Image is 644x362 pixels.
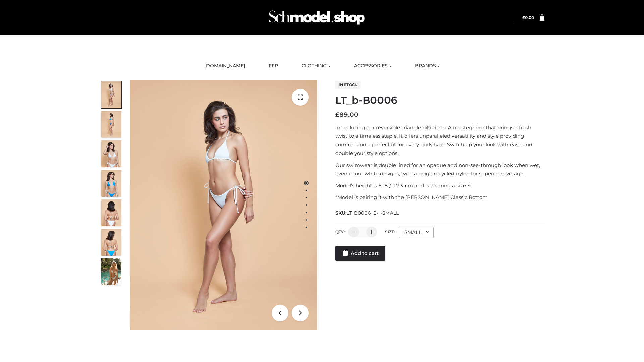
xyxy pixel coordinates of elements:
a: FFP [264,59,283,73]
p: Model’s height is 5 ‘8 / 173 cm and is wearing a size S. [335,181,544,190]
img: ArielClassicBikiniTop_CloudNine_AzureSky_OW114ECO_4-scaled.jpg [101,170,121,197]
span: SKU: [335,209,399,217]
h1: LT_b-B0006 [335,94,544,106]
p: Our swimwear is double lined for an opaque and non-see-through look when wet, even in our white d... [335,161,544,178]
img: ArielClassicBikiniTop_CloudNine_AzureSky_OW114ECO_8-scaled.jpg [101,229,121,256]
img: ArielClassicBikiniTop_CloudNine_AzureSky_OW114ECO_3-scaled.jpg [101,140,121,167]
span: £ [522,15,525,20]
img: ArielClassicBikiniTop_CloudNine_AzureSky_OW114ECO_7-scaled.jpg [101,199,121,226]
a: £0.00 [522,15,534,20]
p: Introducing our reversible triangle bikini top. A masterpiece that brings a fresh twist to a time... [335,123,544,158]
span: £ [335,111,339,118]
label: Size: [385,229,395,234]
span: LT_B0006_2-_-SMALL [346,210,399,216]
a: CLOTHING [297,59,335,73]
img: ArielClassicBikiniTop_CloudNine_AzureSky_OW114ECO_1-scaled.jpg [101,81,121,108]
label: QTY: [335,229,345,234]
span: In stock [335,81,361,89]
p: *Model is pairing it with the [PERSON_NAME] Classic Bottom [335,193,544,202]
bdi: 89.00 [335,111,358,118]
img: Schmodel Admin 964 [266,4,367,31]
a: [DOMAIN_NAME] [199,59,250,73]
bdi: 0.00 [522,15,534,20]
div: SMALL [399,227,434,238]
a: BRANDS [410,59,445,73]
img: ArielClassicBikiniTop_CloudNine_AzureSky_OW114ECO_1 [130,80,317,330]
img: ArielClassicBikiniTop_CloudNine_AzureSky_OW114ECO_2-scaled.jpg [101,111,121,138]
a: Add to cart [335,246,385,261]
img: Arieltop_CloudNine_AzureSky2.jpg [101,258,121,285]
a: ACCESSORIES [349,59,396,73]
